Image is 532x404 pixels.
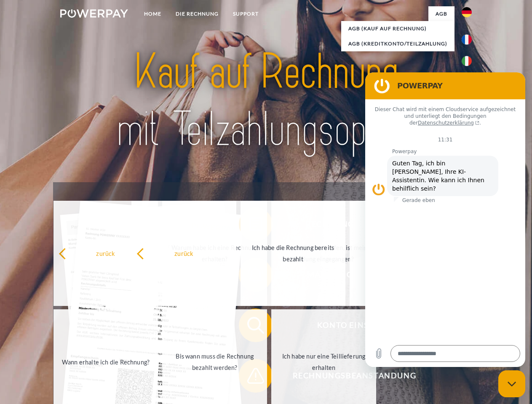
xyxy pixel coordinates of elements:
a: agb [428,6,454,21]
div: zurück [136,247,231,259]
img: title-powerpay_de.svg [80,40,452,161]
div: Ich habe nur eine Teillieferung erhalten [276,351,371,373]
a: Home [137,6,168,21]
div: [PERSON_NAME] wurde retourniert [355,242,449,265]
a: AGB (Kauf auf Rechnung) [341,21,454,36]
img: de [462,7,472,17]
div: Ich habe die Rechnung bereits bezahlt [246,242,340,265]
img: fr [462,35,472,45]
div: Bis wann muss die Rechnung bezahlt werden? [167,351,262,373]
div: Wann erhalte ich die Rechnung? [59,356,153,367]
a: DIE RECHNUNG [168,6,226,21]
a: SUPPORT [226,6,266,21]
iframe: Messaging-Fenster [365,72,525,367]
img: logo-powerpay-white.svg [60,9,128,18]
div: zurück [59,247,153,259]
a: AGB (Kreditkonto/Teilzahlung) [341,36,454,51]
iframe: Schaltfläche zum Öffnen des Messaging-Fensters; Konversation läuft [498,370,525,397]
img: it [462,56,472,66]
